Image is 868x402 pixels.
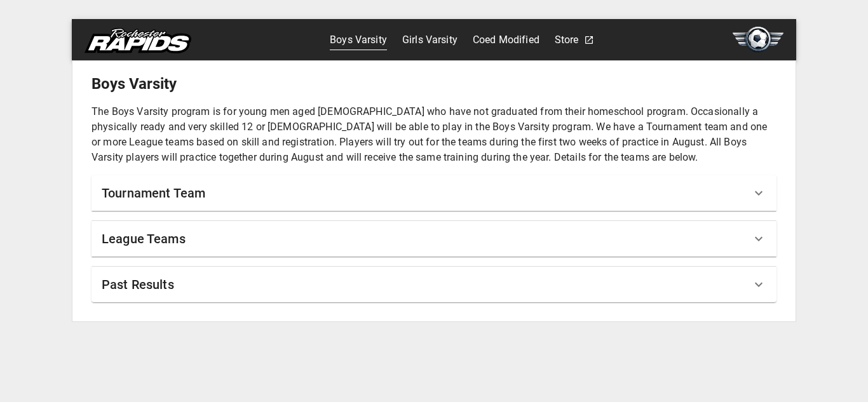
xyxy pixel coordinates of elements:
[92,104,776,165] p: The Boys Varsity program is for young men aged [DEMOGRAPHIC_DATA] who have not graduated from the...
[85,28,191,53] img: rapids.svg
[92,74,776,94] h5: Boys Varsity
[102,183,205,203] h6: Tournament Team
[102,274,174,295] h6: Past Results
[92,267,776,302] div: Past Results
[92,175,776,211] div: Tournament Team
[92,221,776,257] div: League Teams
[555,30,579,50] a: Store
[402,30,458,50] a: Girls Varsity
[102,229,186,249] h6: League Teams
[473,30,539,50] a: Coed Modified
[733,27,783,52] img: soccer.svg
[330,30,387,50] a: Boys Varsity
